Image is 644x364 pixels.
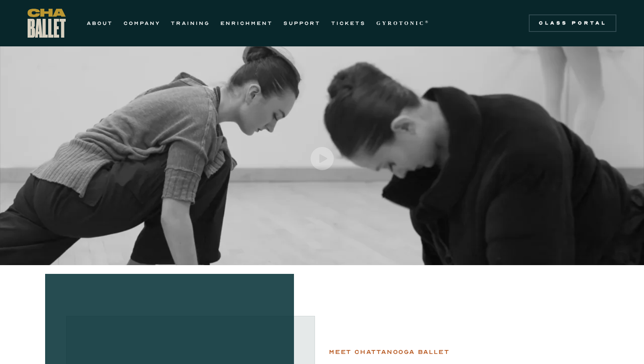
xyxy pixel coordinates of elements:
[376,18,430,28] a: GYROTONIC®
[529,14,616,32] a: Class Portal
[171,18,210,28] a: TRAINING
[28,9,66,38] a: home
[425,20,430,24] sup: ®
[376,20,425,26] strong: GYROTONIC
[283,18,321,28] a: SUPPORT
[87,18,113,28] a: ABOUT
[331,18,366,28] a: TICKETS
[220,18,273,28] a: ENRICHMENT
[329,347,449,357] div: Meet chattanooga ballet
[534,20,611,27] div: Class Portal
[124,18,160,28] a: COMPANY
